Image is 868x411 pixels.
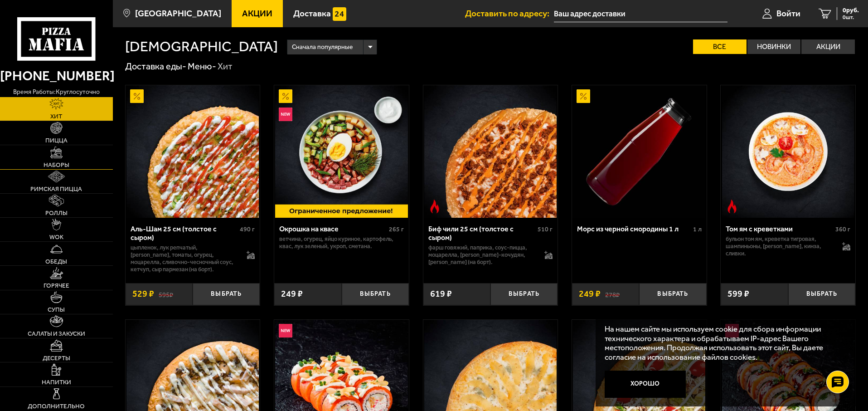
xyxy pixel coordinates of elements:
span: Супы [48,307,65,313]
span: Салаты и закуски [28,331,85,337]
span: 619 ₽ [430,289,452,298]
a: Острое блюдоТом ям с креветками [721,85,855,218]
p: фарш говяжий, паприка, соус-пицца, моцарелла, [PERSON_NAME]-кочудян, [PERSON_NAME] (на борт). [428,244,536,266]
a: АкционныйМорс из черной смородины 1 л [572,85,707,218]
img: Морс из черной смородины 1 л [573,85,705,218]
span: 599 ₽ [727,289,749,298]
img: Акционный [279,89,292,103]
span: Горячее [44,283,69,289]
span: Обеды [45,259,67,265]
p: На нашем сайте мы используем cookie для сбора информации технического характера и обрабатываем IP... [605,324,842,362]
span: 490 г [240,225,255,233]
span: Пицца [45,137,68,144]
img: Острое блюдо [428,200,441,213]
p: цыпленок, лук репчатый, [PERSON_NAME], томаты, огурец, моцарелла, сливочно-чесночный соус, кетчуп... [131,244,238,273]
span: WOK [49,234,63,240]
input: Ваш адрес доставки [554,5,727,22]
span: Сначала популярные [292,39,353,56]
a: Доставка еды- [125,61,186,72]
span: Десерты [43,355,70,362]
span: 0 руб. [843,7,859,14]
span: Римская пицца [30,186,82,192]
s: 595 ₽ [159,289,173,298]
span: Хит [50,113,62,120]
span: 0 шт. [843,15,859,20]
span: 529 ₽ [132,289,154,298]
h1: [DEMOGRAPHIC_DATA] [125,39,278,54]
img: Окрошка на квасе [275,85,407,218]
button: Выбрать [788,283,855,305]
a: АкционныйАль-Шам 25 см (толстое с сыром) [126,85,260,218]
span: Роллы [45,210,68,216]
span: 1 л [693,225,702,233]
span: Дополнительно [28,403,85,410]
p: бульон том ям, креветка тигровая, шампиньоны, [PERSON_NAME], кинза, сливки. [726,235,833,257]
span: 360 г [835,225,850,233]
div: Биф чили 25 см (толстое с сыром) [428,225,536,242]
a: Острое блюдоБиф чили 25 см (толстое с сыром) [423,85,558,218]
label: Акции [801,39,855,54]
span: 249 ₽ [579,289,601,298]
img: Острое блюдо [725,200,739,213]
div: Морс из черной смородины 1 л [577,225,691,233]
button: Выбрать [639,283,706,305]
img: 15daf4d41897b9f0e9f617042186c801.svg [333,7,346,21]
span: Доставить по адресу: [465,9,554,18]
label: Все [693,39,747,54]
label: Новинки [747,39,801,54]
img: Биф чили 25 см (толстое с сыром) [424,85,557,218]
img: Том ям с креветками [722,85,854,218]
span: Напитки [42,379,71,386]
span: 249 ₽ [281,289,303,298]
div: Хит [218,61,233,73]
span: Акции [242,9,272,18]
span: 265 г [389,225,404,233]
img: Новинка [279,108,292,121]
span: Доставка [293,9,331,18]
span: Наборы [44,162,69,168]
a: Меню- [188,61,216,72]
p: ветчина, огурец, яйцо куриное, картофель, квас, лук зеленый, укроп, сметана. [279,235,404,250]
button: Хорошо [605,371,686,398]
s: 278 ₽ [605,289,620,298]
div: Том ям с креветками [726,225,833,233]
button: Выбрать [490,283,558,305]
span: Войти [776,9,800,18]
span: [GEOGRAPHIC_DATA] [135,9,221,18]
a: АкционныйНовинкаОкрошка на квасе [274,85,409,218]
img: Новинка [279,324,292,338]
button: Выбрать [342,283,409,305]
div: Аль-Шам 25 см (толстое с сыром) [131,225,238,242]
img: Акционный [577,89,590,103]
img: Аль-Шам 25 см (толстое с сыром) [126,85,259,218]
div: Окрошка на квасе [279,225,387,233]
button: Выбрать [193,283,260,305]
img: Акционный [130,89,144,103]
span: 510 г [538,225,553,233]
